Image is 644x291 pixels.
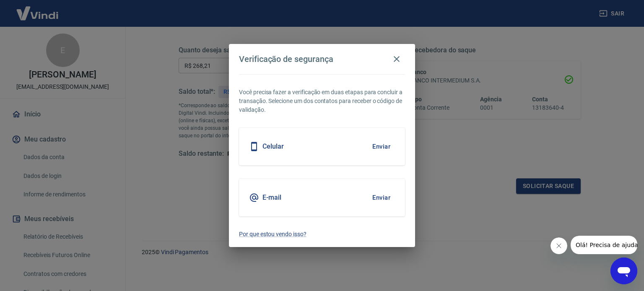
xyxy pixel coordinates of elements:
h5: Celular [262,142,284,151]
button: Enviar [368,189,395,206]
a: Por que estou vendo isso? [239,230,405,239]
span: Olá! Precisa de ajuda? [5,6,70,13]
iframe: Mensagem da empresa [571,236,637,254]
p: Você precisa fazer a verificação em duas etapas para concluir a transação. Selecione um dos conta... [239,88,405,114]
button: Enviar [368,138,395,155]
iframe: Botão para abrir a janela de mensagens [610,258,637,284]
h4: Verificação de segurança [239,54,333,64]
h5: E-mail [262,193,281,202]
iframe: Fechar mensagem [551,237,567,254]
